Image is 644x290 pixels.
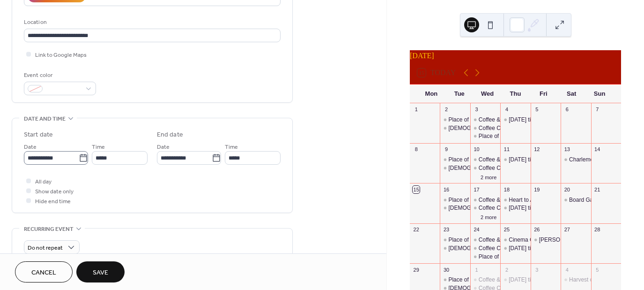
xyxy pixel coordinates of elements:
[529,84,557,103] div: Fri
[500,196,530,204] div: Heart to Art
[448,116,494,124] div: Place of Welcome
[561,156,591,164] div: Charlemont Coffee Morning
[24,224,74,234] span: Recurring event
[479,132,524,140] div: Place of Welcome
[470,116,500,124] div: Coffee & Craft
[563,106,570,113] div: 6
[470,124,500,132] div: Coffee Club
[413,106,420,113] div: 1
[35,197,71,206] span: Hide end time
[417,84,445,103] div: Mon
[440,236,470,244] div: Place of Welcome
[503,226,510,233] div: 25
[563,226,570,233] div: 27
[509,196,537,204] div: Heart to Art
[440,244,470,252] div: Ladies Circle
[448,196,494,204] div: Place of Welcome
[479,116,514,124] div: Coffee & Craft
[93,268,108,278] span: Save
[569,196,614,204] div: Board Game Café
[225,142,238,152] span: Time
[92,142,105,152] span: Time
[500,244,530,252] div: Thursday time
[448,244,527,252] div: [DEMOGRAPHIC_DATA] Circle
[443,106,450,113] div: 2
[477,213,500,221] button: 2 more
[533,106,540,113] div: 5
[474,84,502,103] div: Wed
[35,50,87,60] span: Link to Google Maps
[563,146,570,153] div: 13
[533,266,540,273] div: 3
[24,114,66,124] span: Date and time
[15,261,73,282] button: Cancel
[440,156,470,164] div: Place of Welcome
[440,124,470,132] div: Ladies Circle
[24,70,94,80] div: Event color
[509,204,539,212] div: [DATE] time
[479,196,514,204] div: Coffee & Craft
[509,276,539,284] div: [DATE] time
[477,173,500,181] button: 2 more
[563,266,570,273] div: 4
[413,186,420,193] div: 15
[479,204,508,212] div: Coffee Club
[509,244,539,252] div: [DATE] time
[470,236,500,244] div: Coffee & Craft
[470,253,500,261] div: Place of Welcome
[594,266,601,273] div: 5
[35,187,74,197] span: Show date only
[448,204,527,212] div: [DEMOGRAPHIC_DATA] Circle
[470,156,500,164] div: Coffee & Craft
[509,116,539,124] div: [DATE] time
[443,266,450,273] div: 30
[448,236,494,244] div: Place of Welcome
[479,124,508,132] div: Coffee Club
[440,116,470,124] div: Place of Welcome
[443,186,450,193] div: 16
[509,156,539,164] div: [DATE] time
[585,84,614,103] div: Sun
[479,156,514,164] div: Coffee & Craft
[410,50,621,61] div: [DATE]
[443,146,450,153] div: 9
[594,106,601,113] div: 7
[470,196,500,204] div: Coffee & Craft
[24,17,279,27] div: Location
[533,186,540,193] div: 19
[503,186,510,193] div: 18
[500,204,530,212] div: Thursday time
[470,276,500,284] div: Coffee & Craft
[470,244,500,252] div: Coffee Club
[473,146,480,153] div: 10
[503,266,510,273] div: 2
[531,236,561,244] div: Wesley Ladies Circle
[448,164,527,172] div: [DEMOGRAPHIC_DATA] Circle
[563,186,570,193] div: 20
[440,204,470,212] div: Ladies Circle
[479,253,524,261] div: Place of Welcome
[594,226,601,233] div: 28
[561,196,591,204] div: Board Game Café
[569,276,614,284] div: Harvest of Talents
[500,116,530,124] div: Thursday time
[35,177,52,187] span: All day
[479,164,508,172] div: Coffee Club
[500,236,530,244] div: Cinema Club
[500,156,530,164] div: Thursday time
[440,164,470,172] div: Ladies Circle
[503,146,510,153] div: 11
[413,226,420,233] div: 22
[157,130,183,140] div: End date
[24,130,53,140] div: Start date
[445,84,474,103] div: Tue
[569,156,638,164] div: Charlemont Coffee Morning
[440,276,470,284] div: Place of Welcome
[157,142,170,152] span: Date
[500,276,530,284] div: Thursday time
[509,236,541,244] div: Cinema Club
[443,226,450,233] div: 23
[448,156,494,164] div: Place of Welcome
[473,226,480,233] div: 24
